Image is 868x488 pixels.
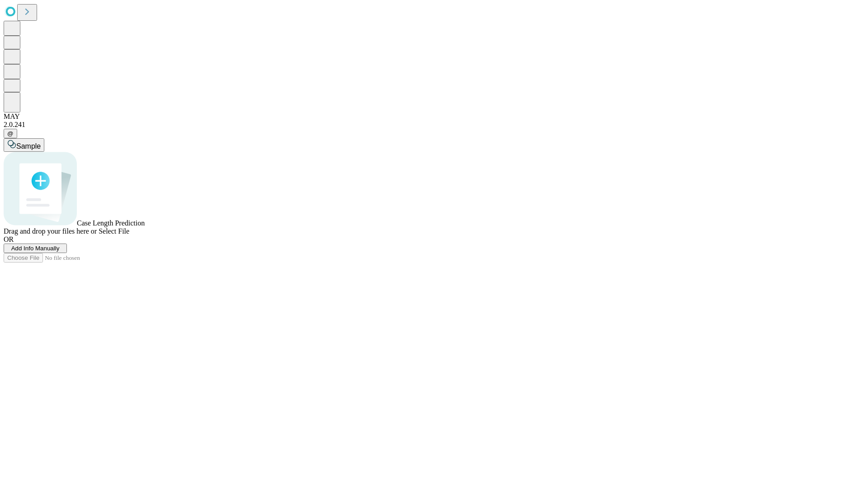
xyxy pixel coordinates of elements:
span: Drag and drop your files here or [4,227,97,235]
div: 2.0.241 [4,121,864,129]
div: MAY [4,113,864,121]
button: @ [4,129,17,138]
span: @ [7,130,14,137]
span: Select File [99,227,129,235]
span: OR [4,235,14,243]
button: Sample [4,138,44,152]
span: Add Info Manually [11,245,60,252]
span: Case Length Prediction [77,219,145,227]
button: Add Info Manually [4,244,67,253]
span: Sample [16,142,41,150]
